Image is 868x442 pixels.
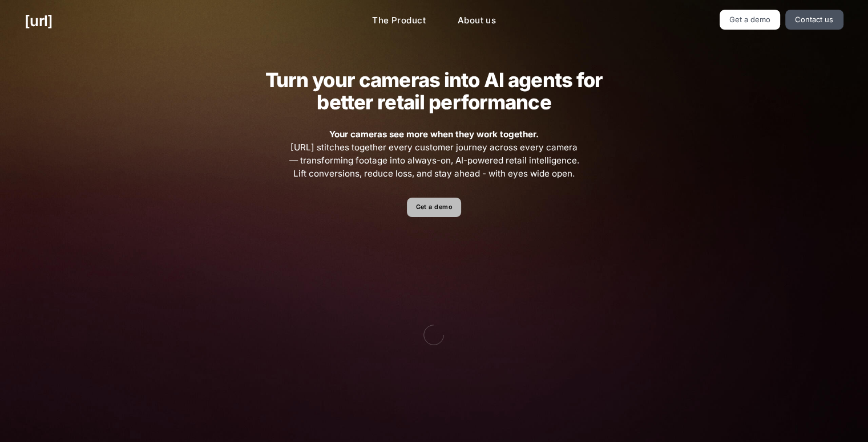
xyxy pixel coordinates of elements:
[363,10,435,32] a: The Product
[407,198,461,218] a: Get a demo
[288,128,581,180] span: [URL] stitches together every customer journey across every camera — transforming footage into al...
[449,10,505,32] a: About us
[720,10,781,30] a: Get a demo
[247,69,620,113] h2: Turn your cameras into AI agents for better retail performance
[329,129,539,140] strong: Your cameras see more when they work together.
[25,10,53,32] a: [URL]
[785,10,843,30] a: Contact us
